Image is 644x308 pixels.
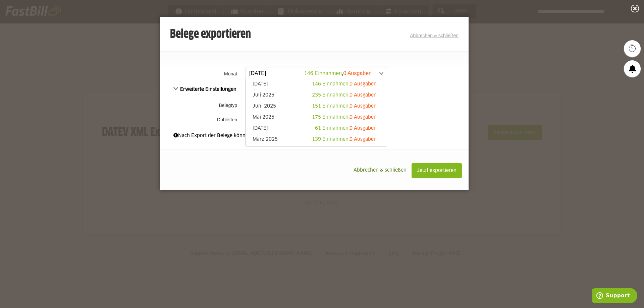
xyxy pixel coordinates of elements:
a: [DATE] [249,81,383,88]
div: , [312,81,377,87]
a: März 2025 [249,136,383,144]
span: 0 Ausgaben [350,115,377,120]
th: Monat [160,65,244,82]
a: Abbrechen & schließen [410,33,459,38]
iframe: Öffnet ein Widget, in dem Sie weitere Informationen finden [592,288,637,305]
span: 146 Einnahmen [312,82,348,86]
th: Dubletten [160,114,244,125]
span: 0 Ausgaben [350,104,377,109]
span: Abbrechen & schließen [354,168,407,173]
a: Mai 2025 [249,114,383,122]
div: , [312,92,377,99]
span: 0 Ausgaben [350,137,377,142]
a: Juli 2025 [249,92,383,100]
h3: Belege exportieren [170,28,251,41]
th: Belegtyp [160,97,244,114]
div: Nach Export der Belege können diese nicht mehr bearbeitet werden. [173,132,455,139]
span: Erweiterte Einstellungen [173,87,236,92]
span: 0 Ausgaben [350,93,377,98]
div: , [312,114,377,121]
span: 0 Ausgaben [350,82,377,86]
span: 175 Einnahmen [312,115,348,120]
a: [DATE] [249,125,383,133]
div: , [312,136,377,143]
span: 139 Einnahmen [312,137,348,142]
a: Juni 2025 [249,103,383,111]
span: 151 Einnahmen [312,104,348,109]
button: Jetzt exportieren [412,163,462,178]
span: 61 Einnahmen [315,126,348,131]
span: 235 Einnahmen [312,93,348,98]
button: Abbrechen & schließen [348,163,412,177]
span: 0 Ausgaben [350,126,377,131]
div: , [312,103,377,110]
div: , [315,125,377,132]
span: Jetzt exportieren [417,168,457,173]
